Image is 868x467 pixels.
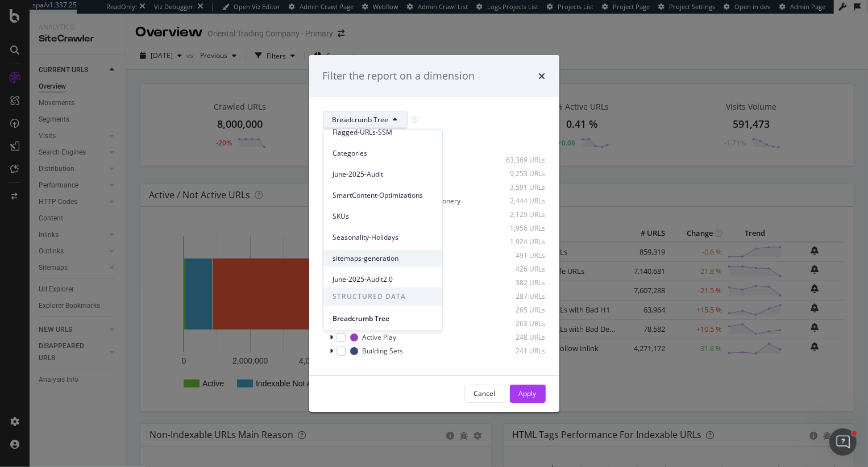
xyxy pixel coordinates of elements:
[490,332,546,342] div: 248 URLs
[333,211,433,221] span: SKUs
[490,196,546,206] div: 2,444 URLs
[490,291,546,301] div: 287 URLs
[519,389,537,398] div: Apply
[363,346,404,356] div: Building Sets
[539,69,546,84] div: times
[333,169,433,179] span: June-2025-Audit
[333,190,433,200] span: SmartContent-Optimizations
[490,169,546,178] div: 9,253 URLs
[490,305,546,315] div: 265 URLs
[333,313,433,323] span: Breadcrumb Tree
[333,115,389,124] span: Breadcrumb Tree
[333,127,433,137] span: Flagged-URLs-SSM
[490,237,546,247] div: 1,924 URLs
[363,332,397,342] div: Active Play
[829,428,857,456] iframe: Intercom live chat
[333,253,433,263] span: sitemaps-generation
[490,155,546,165] div: 63,369 URLs
[464,385,505,403] button: Cancel
[510,385,546,403] button: Apply
[333,232,433,242] span: Seasonality-Holidays
[490,278,546,287] div: 382 URLs
[323,287,442,306] span: STRUCTURED DATA
[490,223,546,233] div: 1,956 URLs
[474,389,496,398] div: Cancel
[490,251,546,260] div: 491 URLs
[490,210,546,219] div: 2,129 URLs
[309,55,559,412] div: modal
[333,274,433,284] span: June-2025-Audit2.0
[490,346,546,356] div: 241 URLs
[490,264,546,274] div: 426 URLs
[323,69,475,84] div: Filter the report on a dimension
[490,319,546,328] div: 263 URLs
[333,148,433,158] span: Categories
[490,182,546,192] div: 3,591 URLs
[323,111,408,129] button: Breadcrumb Tree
